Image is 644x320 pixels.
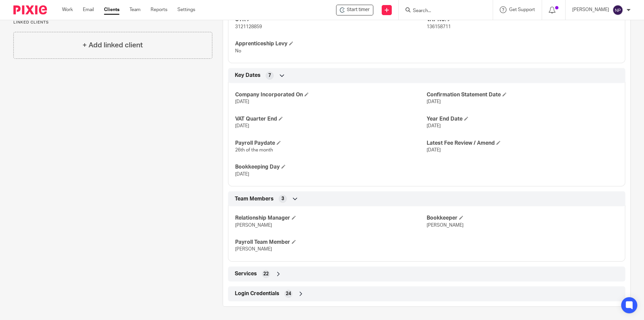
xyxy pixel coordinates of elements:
img: Pixie [13,5,47,14]
span: [PERSON_NAME] [235,247,272,252]
h4: Latest Fee Review / Amend [427,140,618,147]
span: 7 [268,72,271,79]
a: Email [83,6,94,13]
span: Services [235,270,257,277]
a: Settings [177,6,195,13]
h4: + Add linked client [83,40,143,50]
span: Key Dates [235,72,261,79]
a: Work [62,6,73,13]
span: [DATE] [427,148,441,152]
span: Start timer [347,6,370,13]
span: [DATE] [235,124,249,128]
h4: Apprenticeship Levy [235,40,427,47]
h4: Relationship Manager [235,215,427,222]
span: [DATE] [235,99,249,104]
h4: Year End Date [427,116,618,123]
span: 26th of the month [235,148,273,152]
span: Login Credentials [235,290,279,297]
h4: Bookkeeping Day [235,164,427,171]
span: 136158711 [427,25,451,29]
p: [PERSON_NAME] [572,6,609,13]
h4: Payroll Team Member [235,239,427,246]
span: No [235,49,241,53]
span: 3 [281,195,284,202]
span: [PERSON_NAME] [427,223,464,228]
span: 22 [263,271,269,277]
span: 3121128859 [235,25,262,29]
span: Get Support [509,7,535,12]
span: [DATE] [427,124,441,128]
span: [DATE] [427,99,441,104]
a: Clients [104,6,119,13]
span: [PERSON_NAME] [235,223,272,228]
span: Team Members [235,195,274,202]
h4: Payroll Paydate [235,140,427,147]
h4: Bookkeeper [427,215,618,222]
img: svg%3E [612,5,623,15]
h4: Company Incorporated On [235,91,427,98]
a: Reports [151,6,167,13]
p: Linked clients [13,20,212,25]
span: 24 [286,290,291,297]
input: Search [412,8,473,14]
div: Pervasid Limited [336,5,373,15]
h4: VAT Quarter End [235,116,427,123]
span: [DATE] [235,172,249,177]
a: Team [129,6,141,13]
h4: Confirmation Statement Date [427,91,618,98]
